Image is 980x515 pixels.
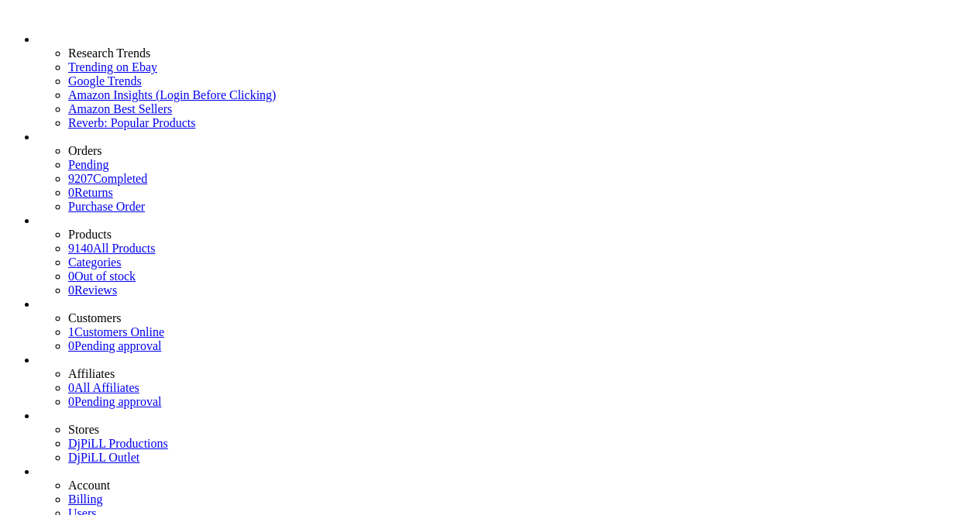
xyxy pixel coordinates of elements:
span: 0 [68,270,74,283]
li: Account [68,479,974,493]
a: 0Out of stock [68,270,136,283]
a: Purchase Order [68,200,145,213]
span: 0 [68,283,74,297]
a: 0All Affiliates [68,381,139,394]
li: Stores [68,423,974,437]
span: 1 [68,325,74,338]
li: Customers [68,311,974,325]
li: Products [68,228,974,242]
a: 1Customers Online [68,325,164,338]
a: 9207Completed [68,172,147,185]
li: Affiliates [68,367,974,381]
a: DjPiLL Outlet [68,451,139,464]
a: Google Trends [68,74,974,88]
span: 9207 [68,172,93,185]
a: Pending [68,158,974,172]
span: 0 [68,395,74,408]
li: Orders [68,144,974,158]
a: Amazon Best Sellers [68,102,974,116]
a: Trending on Ebay [68,60,974,74]
span: 0 [68,339,74,352]
a: 0Reviews [68,283,117,297]
a: 9140All Products [68,242,155,255]
a: 0Pending approval [68,339,161,352]
span: 9140 [68,242,93,255]
a: Categories [68,256,121,269]
a: DjPiLL Productions [68,437,168,450]
a: Amazon Insights (Login Before Clicking) [68,88,974,102]
a: 0Pending approval [68,395,161,408]
a: 0Returns [68,186,113,199]
span: 0 [68,381,74,394]
li: Research Trends [68,46,974,60]
span: 0 [68,186,74,199]
a: Reverb: Popular Products [68,116,974,130]
a: Billing [68,493,102,506]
